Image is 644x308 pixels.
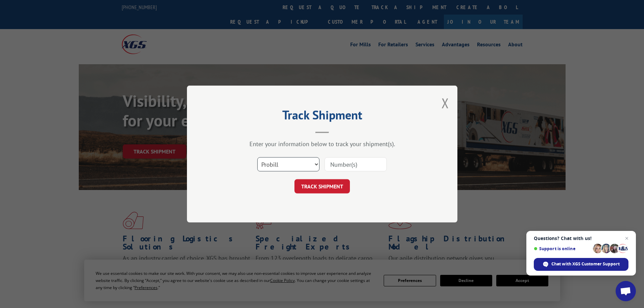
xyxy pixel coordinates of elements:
[325,157,387,171] input: Number(s)
[623,234,631,242] span: Close chat
[616,281,636,301] div: Open chat
[534,236,628,241] span: Questions? Chat with us!
[534,246,591,251] span: Support is online
[294,179,350,193] button: TRACK SHIPMENT
[442,94,449,112] button: Close modal
[221,140,424,148] div: Enter your information below to track your shipment(s).
[221,110,424,123] h2: Track Shipment
[551,261,620,267] span: Chat with XGS Customer Support
[534,258,628,271] div: Chat with XGS Customer Support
